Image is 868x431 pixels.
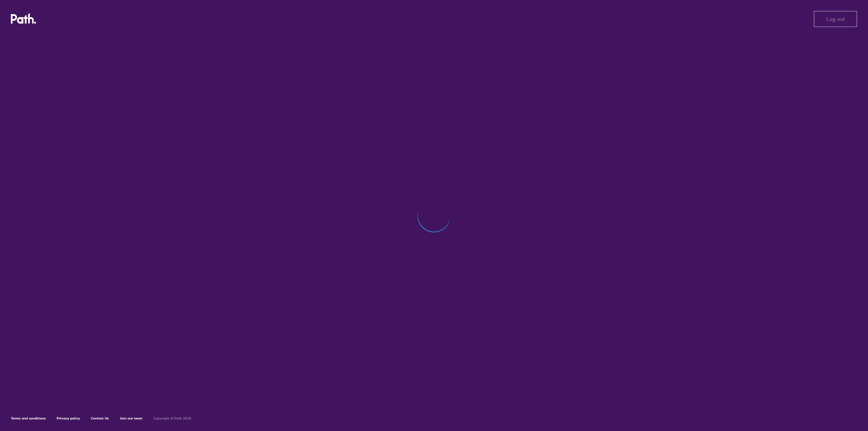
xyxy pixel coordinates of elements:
[153,416,191,420] h6: Copyright © Path 2018
[91,416,109,420] a: Contact Us
[120,416,142,420] a: Join our team
[11,416,46,420] a: Terms and conditions
[814,11,857,27] button: Log out
[57,416,80,420] a: Privacy policy
[826,16,845,22] span: Log out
